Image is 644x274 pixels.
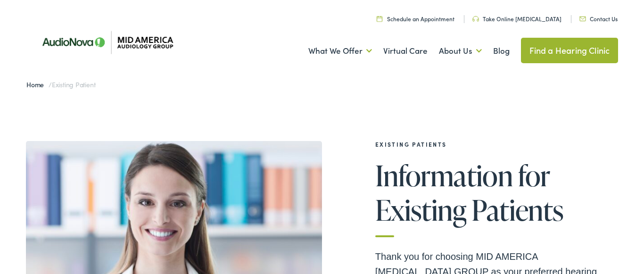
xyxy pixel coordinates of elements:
[579,17,586,21] img: utility icon
[439,33,482,68] a: About Us
[383,33,428,68] a: Virtual Care
[377,15,454,23] a: Schedule an Appointment
[472,16,479,22] img: utility icon
[375,160,512,191] span: Information
[308,33,372,68] a: What We Offer
[579,15,618,23] a: Contact Us
[472,15,561,23] a: Take Online [MEDICAL_DATA]
[26,80,49,89] a: Home
[521,38,619,63] a: Find a Hearing Clinic
[375,194,466,225] span: Existing
[26,80,95,89] span: /
[52,80,95,89] span: Existing Patient
[471,194,563,225] span: Patients
[493,33,510,68] a: Blog
[518,160,550,191] span: for
[377,16,382,22] img: utility icon
[375,141,602,148] h2: EXISTING PATIENTS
